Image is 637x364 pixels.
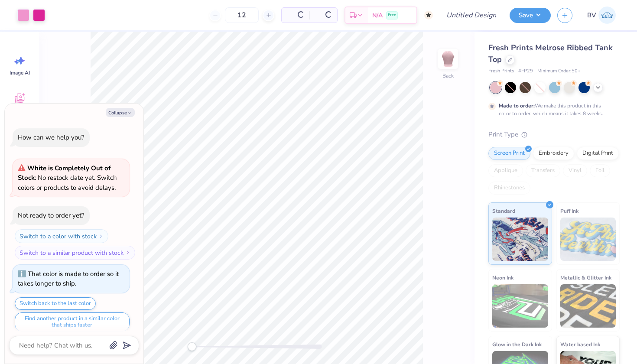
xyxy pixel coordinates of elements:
[533,147,574,160] div: Embroidery
[15,229,108,243] button: Switch to a color with stock
[488,130,620,140] div: Print Type
[499,102,535,109] strong: Made to order:
[15,312,130,331] button: Find another product in a similar color that ships faster
[439,50,457,68] img: Back
[577,147,619,160] div: Digital Print
[598,6,616,24] img: Brooke Vos
[18,211,84,220] div: Not ready to order yet?
[188,342,196,351] div: Accessibility label
[488,42,613,65] span: Fresh Prints Melrose Ribbed Tank Top
[125,250,130,255] img: Switch to a similar product with stock
[488,147,530,160] div: Screen Print
[15,297,96,310] button: Switch back to the last color
[18,164,110,182] strong: White is Completely Out of Stock
[587,10,596,20] span: BV
[18,270,119,288] div: That color is made to order so it takes longer to ship.
[492,218,548,261] img: Standard
[18,133,84,142] div: How can we help you?
[492,284,548,328] img: Neon Ink
[98,234,104,239] img: Switch to a color with stock
[388,12,396,18] span: Free
[488,164,523,177] div: Applique
[488,68,514,75] span: Fresh Prints
[590,164,610,177] div: Foil
[560,218,616,261] img: Puff Ink
[560,340,600,349] span: Water based Ink
[488,182,530,195] div: Rhinestones
[10,69,30,76] span: Image AI
[439,6,503,24] input: Untitled Design
[526,164,560,177] div: Transfers
[518,68,533,75] span: # FP29
[442,72,454,80] div: Back
[15,246,135,260] button: Switch to a similar product with stock
[225,7,259,23] input: – –
[18,164,117,192] span: : No restock date yet. Switch colors or products to avoid delays.
[537,68,581,75] span: Minimum Order: 50 +
[372,11,383,20] span: N/A
[510,8,551,23] button: Save
[583,6,620,24] a: BV
[563,164,587,177] div: Vinyl
[560,273,611,282] span: Metallic & Glitter Ink
[499,102,605,117] div: We make this product in this color to order, which means it takes 8 weeks.
[106,108,135,117] button: Collapse
[560,284,616,328] img: Metallic & Glitter Ink
[492,340,542,349] span: Glow in the Dark Ink
[492,273,513,282] span: Neon Ink
[492,206,515,215] span: Standard
[560,206,578,215] span: Puff Ink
